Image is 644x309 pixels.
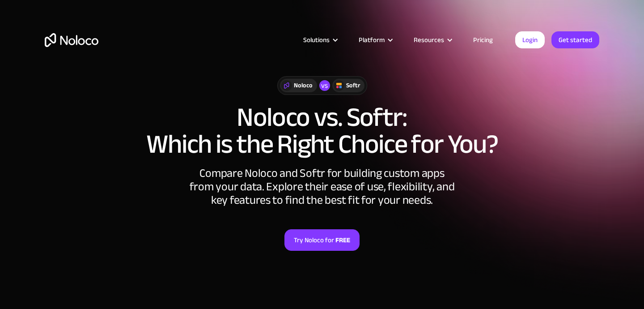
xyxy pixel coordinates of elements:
div: Noloco [294,81,313,90]
div: Softr [346,81,360,90]
strong: FREE [335,234,350,246]
a: Try Noloco forFREE [284,229,360,251]
a: Get started [551,31,599,48]
h1: Noloco vs. Softr: Which is the Right Choice for You? [45,104,599,158]
div: Resources [402,34,462,46]
a: Login [515,31,545,48]
div: Platform [359,34,385,46]
div: vs [319,80,330,91]
div: Solutions [303,34,330,46]
a: Pricing [462,34,504,46]
div: Platform [347,34,402,46]
div: Solutions [292,34,347,46]
div: Compare Noloco and Softr for building custom apps from your data. Explore their ease of use, flex... [188,167,456,207]
div: Resources [414,34,444,46]
a: home [45,33,98,47]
